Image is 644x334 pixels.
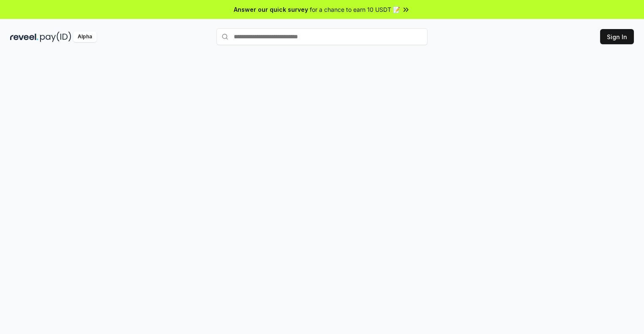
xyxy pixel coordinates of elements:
[40,32,71,42] img: pay_id
[73,32,97,42] div: Alpha
[234,5,308,14] span: Answer our quick survey
[10,32,38,42] img: reveel_dark
[600,29,634,44] button: Sign In
[310,5,400,14] span: for a chance to earn 10 USDT 📝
